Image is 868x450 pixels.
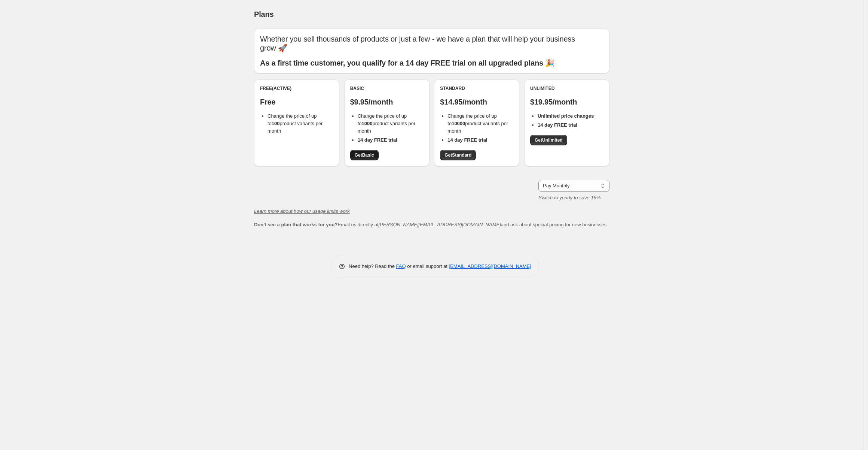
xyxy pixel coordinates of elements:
a: Learn more about how our usage limits work [254,208,350,214]
span: Get Basic [355,152,374,158]
b: 14 day FREE trial [358,137,397,143]
div: Basic [350,85,424,91]
b: 14 day FREE trial [447,137,487,143]
span: Change the price of up to product variants per month [447,113,508,134]
a: GetUnlimited [530,135,567,145]
p: $9.95/month [350,97,424,106]
p: $19.95/month [530,97,603,106]
div: Free (Active) [260,85,333,91]
a: FAQ [396,263,406,269]
div: Standard [440,85,513,91]
span: or email support at [406,263,449,269]
p: Whether you sell thousands of products or just a few - we have a plan that will help your busines... [260,34,603,52]
span: Need help? Read the [349,263,396,269]
b: 100 [272,121,280,126]
a: GetBasic [350,150,379,160]
b: 10000 [452,121,465,126]
i: Switch to yearly to save 16% [538,195,600,200]
b: Unlimited price changes [538,113,594,119]
span: Email us directly at and ask about special pricing for new businesses [254,222,606,227]
b: 1000 [362,121,373,126]
a: [PERSON_NAME][EMAIL_ADDRESS][DOMAIN_NAME] [379,222,501,227]
span: Change the price of up to product variants per month [268,113,323,134]
a: GetStandard [440,150,476,160]
span: Get Standard [444,152,471,158]
p: $14.95/month [440,97,513,106]
span: Plans [254,10,273,18]
b: As a first time customer, you qualify for a 14 day FREE trial on all upgraded plans 🎉 [260,59,554,67]
span: Change the price of up to product variants per month [358,113,416,134]
p: Free [260,97,333,106]
b: Don't see a plan that works for you? [254,222,337,227]
b: 14 day FREE trial [538,122,577,128]
a: [EMAIL_ADDRESS][DOMAIN_NAME] [449,263,531,269]
span: Get Unlimited [535,137,563,143]
div: Unlimited [530,85,603,91]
